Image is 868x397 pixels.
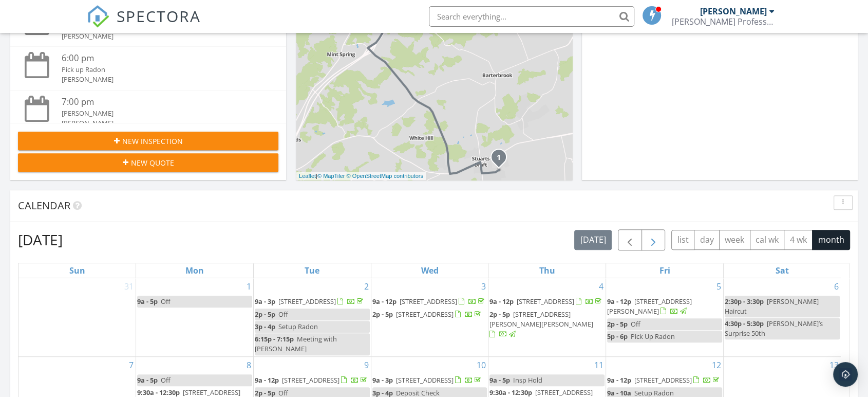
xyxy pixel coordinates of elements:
a: Friday [657,263,672,278]
span: [PERSON_NAME] Haircut [725,297,819,316]
td: Go to September 4, 2025 [488,278,606,356]
span: 2:30p - 3:30p [725,297,764,306]
span: Off [161,375,171,385]
span: New Inspection [122,136,183,147]
span: Insp Hold [513,375,542,385]
span: [STREET_ADDRESS] [517,297,574,306]
a: 9a - 12p [STREET_ADDRESS][PERSON_NAME] [607,297,692,316]
span: 3p - 4p [255,322,275,331]
span: 9a - 3p [255,297,275,306]
a: 2p - 5p [STREET_ADDRESS][PERSON_NAME][PERSON_NAME] [489,310,593,338]
span: 9a - 3p [372,375,393,385]
span: [STREET_ADDRESS][PERSON_NAME][PERSON_NAME] [489,310,593,329]
td: Go to September 5, 2025 [606,278,724,356]
span: 9a - 12p [607,375,631,385]
img: The Best Home Inspection Software - Spectora [87,5,109,28]
a: © OpenStreetMap contributors [347,173,423,179]
a: 9a - 3p [STREET_ADDRESS] [255,296,370,308]
span: 9a - 12p [607,297,631,306]
button: week [719,230,750,250]
a: 9a - 3p [STREET_ADDRESS] [372,375,483,385]
a: Go to August 31, 2025 [122,278,136,295]
span: Setup Radon [278,322,318,331]
span: [PERSON_NAME]’s Surprise 50th [725,319,823,338]
span: 2p - 5p [489,310,510,319]
a: Monday [183,263,206,278]
button: Next month [641,229,666,250]
button: 4 wk [784,230,813,250]
div: 7:00 pm [62,96,257,109]
a: Saturday [773,263,791,278]
a: Go to September 2, 2025 [362,278,371,295]
span: [STREET_ADDRESS] [282,375,339,385]
a: Go to September 9, 2025 [362,357,371,373]
a: 9a - 12p [STREET_ADDRESS] [489,296,605,308]
span: SPECTORA [117,5,201,27]
td: Go to September 6, 2025 [723,278,841,356]
div: Pick up Radon [62,65,257,75]
td: Go to August 31, 2025 [18,278,136,356]
a: 9a - 12p [STREET_ADDRESS][PERSON_NAME] [607,296,722,318]
a: Leaflet [299,173,316,179]
a: 9a - 12p [STREET_ADDRESS] [607,375,721,385]
span: [STREET_ADDRESS] [535,388,593,397]
a: Go to September 11, 2025 [592,357,606,373]
a: Go to September 12, 2025 [710,357,723,373]
button: New Inspection [18,132,278,150]
span: [STREET_ADDRESS][PERSON_NAME] [607,297,692,316]
span: 4:30p - 5:30p [725,319,764,328]
td: Go to September 2, 2025 [253,278,371,356]
span: 5p - 6p [607,332,628,341]
button: cal wk [750,230,785,250]
a: 9a - 12p [STREET_ADDRESS] [255,375,369,385]
a: 2p - 5p [STREET_ADDRESS][PERSON_NAME][PERSON_NAME] [489,309,605,341]
span: [STREET_ADDRESS] [396,310,454,319]
a: 9a - 12p [STREET_ADDRESS] [489,297,603,306]
div: [PERSON_NAME] [62,109,257,118]
button: New Quote [18,153,278,172]
a: Go to September 13, 2025 [827,357,841,373]
div: [PERSON_NAME] [62,75,257,84]
a: 9a - 12p [STREET_ADDRESS] [255,374,370,387]
button: Previous month [618,229,642,250]
div: | [296,172,426,181]
span: [STREET_ADDRESS] [400,297,457,306]
div: 6:00 pm [62,52,257,65]
a: 9a - 3p [STREET_ADDRESS] [255,297,365,306]
span: 9a - 12p [489,297,514,306]
span: 2p - 5p [372,310,393,319]
a: Wednesday [419,263,440,278]
div: [PERSON_NAME] [700,6,767,16]
span: [STREET_ADDRESS] [278,297,336,306]
td: Go to September 3, 2025 [371,278,488,356]
span: New Quote [131,157,174,168]
div: Open Intercom Messenger [833,362,858,387]
a: 9a - 12p [STREET_ADDRESS] [607,374,722,387]
a: Sunday [67,263,87,278]
div: Sutton's Professional Home Inspections, LLC [672,16,775,27]
span: Off [161,297,171,306]
span: 2p - 5p [255,310,275,319]
a: Go to September 7, 2025 [127,357,136,373]
span: 9a - 12p [372,297,397,306]
input: Search everything... [429,6,634,27]
a: 9a - 12p [STREET_ADDRESS] [372,296,487,308]
span: Calendar [18,199,70,212]
a: 2p - 5p [STREET_ADDRESS] [372,309,487,321]
h2: [DATE] [18,229,63,250]
a: 9a - 3p [STREET_ADDRESS] [372,374,487,387]
span: 9a - 12p [255,375,279,385]
span: 6:15p - 7:15p [255,334,294,344]
div: [PERSON_NAME] [62,31,257,41]
i: 1 [497,154,501,161]
a: SPECTORA [87,14,201,35]
a: Go to September 5, 2025 [714,278,723,295]
a: © MapTiler [317,173,345,179]
span: [STREET_ADDRESS] [396,375,454,385]
button: day [694,230,720,250]
button: month [812,230,850,250]
div: 194 Cambridge Dr, Stuarts Draft, VA 24477 [499,157,505,163]
button: list [671,230,694,250]
span: 9a - 5p [137,297,158,306]
a: Go to September 1, 2025 [244,278,253,295]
